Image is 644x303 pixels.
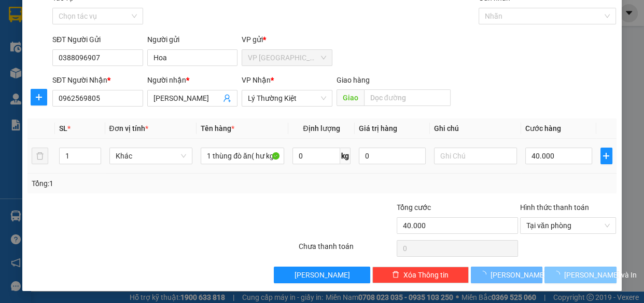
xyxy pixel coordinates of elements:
span: Định lượng [303,124,340,133]
span: Đơn vị tính [109,124,148,133]
span: Giao [337,89,364,106]
span: SL [59,124,67,133]
div: VP gửi [242,34,332,45]
button: deleteXóa Thông tin [372,267,469,283]
input: Dọc đường [364,89,451,106]
span: Tên hàng [201,124,234,133]
span: VP Nhận [242,76,271,84]
span: [PERSON_NAME] [295,269,350,281]
button: [PERSON_NAME] [274,267,370,283]
span: Lý Thường Kiệt [248,90,326,106]
button: plus [31,89,47,106]
span: loading [553,271,564,278]
input: 0 [359,148,426,164]
span: [PERSON_NAME] và In [564,269,637,281]
div: Người nhận [147,74,238,86]
button: [PERSON_NAME] [471,267,542,283]
span: Khác [116,148,187,164]
span: loading [479,271,491,278]
button: plus [600,148,612,164]
span: kg [340,148,351,164]
label: Hình thức thanh toán [520,203,589,212]
span: Xóa Thông tin [403,269,449,281]
span: [PERSON_NAME] [491,269,546,281]
span: plus [601,152,612,160]
div: Người gửi [147,34,238,45]
span: user-add [223,94,231,102]
div: SĐT Người Gửi [52,34,143,45]
span: delete [392,271,399,279]
div: Chưa thanh toán [298,241,396,259]
button: delete [32,148,48,164]
span: Tổng cước [397,203,431,212]
input: VD: Bàn, Ghế [201,148,284,164]
th: Ghi chú [430,118,522,139]
span: Tại văn phòng [526,218,610,233]
div: SĐT Người Nhận [52,74,143,86]
span: plus [31,93,47,101]
span: Giao hàng [337,76,370,84]
button: [PERSON_NAME] và In [544,267,616,283]
input: Ghi Chú [434,148,517,164]
span: Giá trị hàng [359,124,397,133]
div: Tổng: 1 [32,178,249,189]
span: Cước hàng [525,124,561,133]
span: VP Ninh Sơn [248,50,326,65]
